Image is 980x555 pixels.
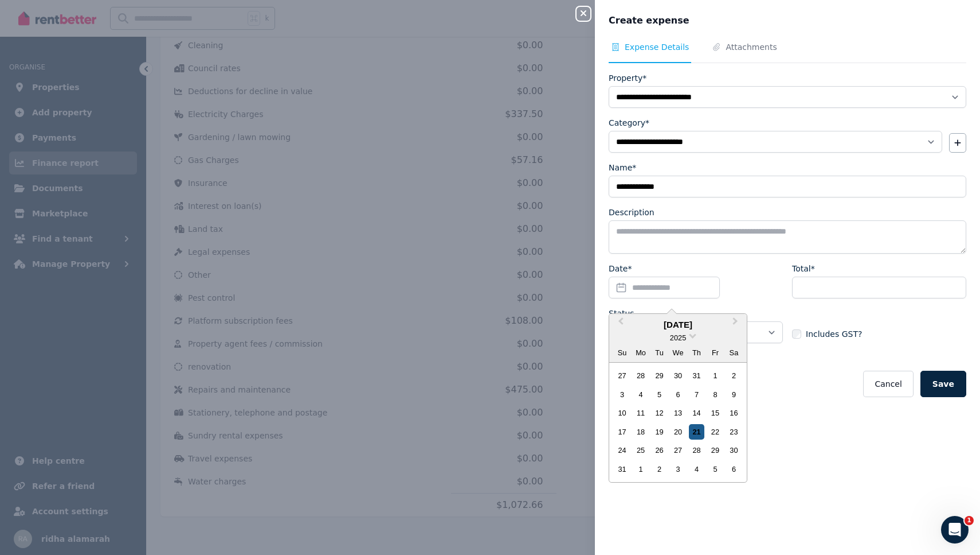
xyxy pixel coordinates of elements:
[707,368,723,383] div: Choose Friday, August 1st, 2025
[614,405,630,421] div: Choose Sunday, August 10th, 2025
[689,424,704,440] div: Choose Thursday, August 21st, 2025
[652,345,667,360] div: Tu
[726,405,742,421] div: Choose Saturday, August 16th, 2025
[614,368,630,383] div: Choose Sunday, July 27th, 2025
[609,117,649,129] label: Category*
[670,333,686,342] span: 2025
[726,461,742,477] div: Choose Saturday, September 6th, 2025
[689,443,704,458] div: Choose Thursday, August 28th, 2025
[670,461,685,477] div: Choose Wednesday, September 3rd, 2025
[965,516,974,525] span: 1
[633,368,649,383] div: Choose Monday, July 28th, 2025
[670,345,685,360] div: We
[609,162,636,173] label: Name*
[652,424,667,440] div: Choose Tuesday, August 19th, 2025
[633,424,649,440] div: Choose Monday, August 18th, 2025
[806,328,862,340] span: Includes GST?
[670,443,685,458] div: Choose Wednesday, August 27th, 2025
[614,424,630,440] div: Choose Sunday, August 17th, 2025
[652,405,667,421] div: Choose Tuesday, August 12th, 2025
[670,387,685,402] div: Choose Wednesday, August 6th, 2025
[652,443,667,458] div: Choose Tuesday, August 26th, 2025
[633,461,649,477] div: Choose Monday, September 1st, 2025
[633,443,649,458] div: Choose Monday, August 25th, 2025
[633,345,649,360] div: Mo
[707,405,723,421] div: Choose Friday, August 15th, 2025
[652,461,667,477] div: Choose Tuesday, September 2nd, 2025
[652,368,667,383] div: Choose Tuesday, July 29th, 2025
[689,345,704,360] div: Th
[689,405,704,421] div: Choose Thursday, August 14th, 2025
[609,207,654,218] label: Description
[707,443,723,458] div: Choose Friday, August 29th, 2025
[707,387,723,402] div: Choose Friday, August 8th, 2025
[609,72,646,84] label: Property*
[707,424,723,440] div: Choose Friday, August 22nd, 2025
[689,387,704,402] div: Choose Thursday, August 7th, 2025
[613,367,743,479] div: month 2025-08
[614,387,630,402] div: Choose Sunday, August 3rd, 2025
[625,41,689,53] span: Expense Details
[609,41,966,63] nav: Tabs
[670,405,685,421] div: Choose Wednesday, August 13th, 2025
[614,461,630,477] div: Choose Sunday, August 31st, 2025
[726,368,742,383] div: Choose Saturday, August 2nd, 2025
[670,424,685,440] div: Choose Wednesday, August 20th, 2025
[609,263,632,274] label: Date*
[707,345,723,360] div: Fr
[614,345,630,360] div: Su
[920,371,966,397] button: Save
[726,443,742,458] div: Choose Saturday, August 30th, 2025
[707,461,723,477] div: Choose Friday, September 5th, 2025
[726,387,742,402] div: Choose Saturday, August 9th, 2025
[792,329,801,339] input: Includes GST?
[609,14,689,28] span: Create expense
[652,387,667,402] div: Choose Tuesday, August 5th, 2025
[726,345,742,360] div: Sa
[633,387,649,402] div: Choose Monday, August 4th, 2025
[792,263,815,274] label: Total*
[726,424,742,440] div: Choose Saturday, August 23rd, 2025
[727,315,746,333] button: Next Month
[670,368,685,383] div: Choose Wednesday, July 30th, 2025
[863,371,913,397] button: Cancel
[610,315,629,333] button: Previous Month
[689,461,704,477] div: Choose Thursday, September 4th, 2025
[609,319,747,332] div: [DATE]
[614,443,630,458] div: Choose Sunday, August 24th, 2025
[633,405,649,421] div: Choose Monday, August 11th, 2025
[941,516,969,544] iframe: Intercom live chat
[689,368,704,383] div: Choose Thursday, July 31st, 2025
[726,41,777,53] span: Attachments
